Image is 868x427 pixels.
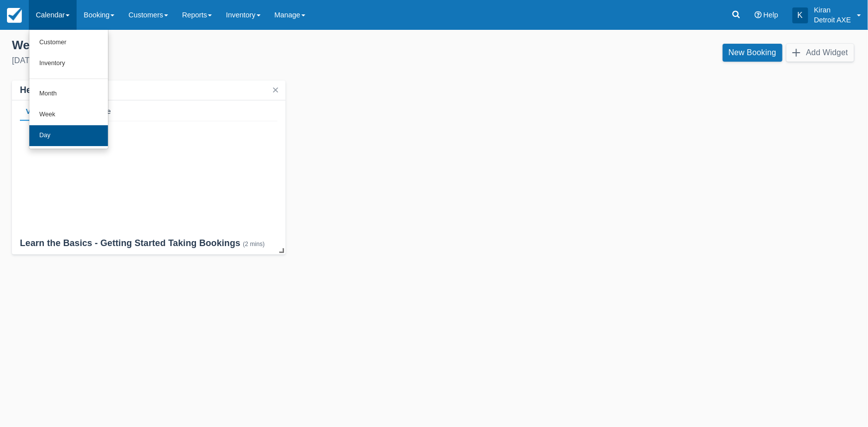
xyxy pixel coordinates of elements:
div: Video [20,100,51,121]
a: Week [29,104,108,125]
p: Detroit AXE [814,15,851,25]
div: Learn the Basics - Getting Started Taking Bookings [20,238,278,250]
a: Day [29,125,108,146]
ul: Calendar [29,30,108,149]
a: New Booking [723,44,782,62]
img: checkfront-main-nav-mini-logo.png [7,8,22,23]
div: Helpdesk [20,85,60,96]
p: Kiran [814,5,851,15]
div: K [792,7,808,23]
i: Help [755,11,762,18]
a: Inventory [29,53,108,74]
a: Customer [29,32,108,53]
a: Month [29,84,108,104]
div: (2 mins) [243,241,265,248]
span: Help [764,11,778,19]
div: [DATE] [12,55,426,67]
div: Welcome , Kiran ! [12,38,426,53]
button: Add Widget [786,44,854,62]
